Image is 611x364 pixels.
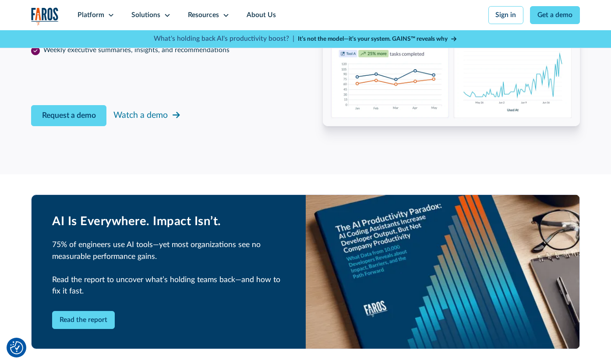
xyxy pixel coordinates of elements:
a: home [31,7,59,25]
p: What's holding back AI's productivity boost? | [154,34,294,44]
a: Read the report [52,311,114,329]
div: Resources [188,10,219,20]
img: Logo of the analytics and reporting company Faros. [31,7,59,25]
div: Platform [78,10,104,20]
a: It’s not the model—it’s your system. GAINS™ reveals why [298,35,457,44]
div: Solutions [131,10,160,20]
li: Weekly executive summaries, insights, and recommendations [31,45,288,55]
h2: AI Is Everywhere. Impact Isn’t. [52,215,285,229]
a: Watch a demo [113,107,181,124]
div: Watch a demo [113,109,168,122]
a: Get a demo [530,6,579,24]
strong: It’s not the model—it’s your system. GAINS™ reveals why [298,36,448,42]
a: Sign in [488,6,523,24]
p: 75% of engineers use AI tools—yet most organizations see no measurable performance gains. Read th... [52,239,285,297]
a: Request a demo [31,105,106,126]
button: Cookie Settings [10,341,23,354]
img: Revisit consent button [10,341,23,354]
img: AI Productivity Paradox Report 2025 [306,195,579,348]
